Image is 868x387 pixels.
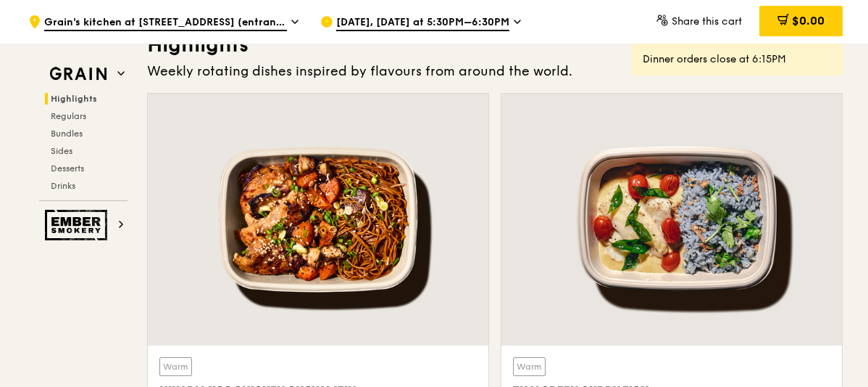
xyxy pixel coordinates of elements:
[45,210,112,240] img: Ember Smokery web logo
[51,94,97,104] span: Highlights
[51,129,83,139] span: Bundles
[51,181,75,191] span: Drinks
[51,146,72,156] span: Sides
[159,357,192,376] div: Warm
[336,15,509,31] span: [DATE], [DATE] at 5:30PM–6:30PM
[51,163,84,174] span: Desserts
[643,52,831,67] div: Dinner orders close at 6:15PM
[51,111,86,121] span: Regulars
[44,15,287,31] span: Grain's kitchen at [STREET_ADDRESS] (entrance along [PERSON_NAME][GEOGRAPHIC_DATA])
[147,32,843,58] h3: Highlights
[792,14,825,28] span: $0.00
[45,61,112,87] img: Grain web logo
[147,61,843,81] div: Weekly rotating dishes inspired by flavours from around the world.
[672,15,742,28] span: Share this cart
[513,357,546,376] div: Warm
